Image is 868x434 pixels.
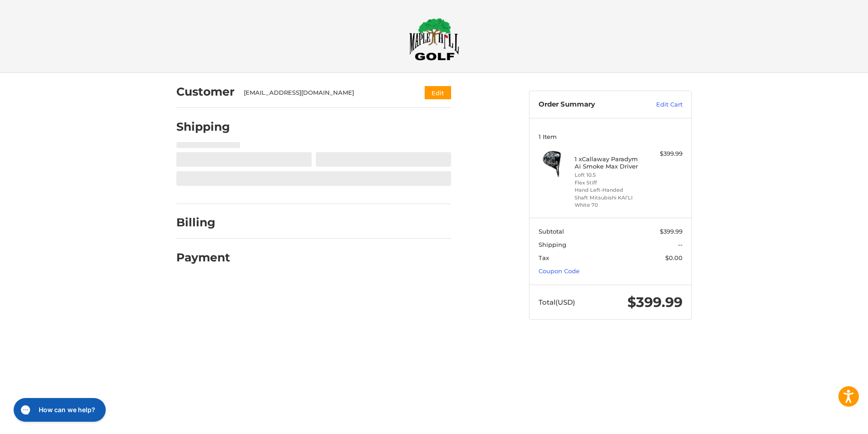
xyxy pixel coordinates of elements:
[660,228,683,235] span: $399.99
[539,298,575,306] span: Total (USD)
[539,100,637,109] h3: Order Summary
[176,215,230,230] h2: Billing
[176,120,230,134] h2: Shipping
[647,149,683,158] div: $399.99
[575,179,644,187] li: Flex Stiff
[539,228,564,235] span: Subtotal
[575,155,644,170] h4: 1 x Callaway Paradym Ai Smoke Max Driver
[9,395,108,425] iframe: Gorgias live chat messenger
[539,241,566,248] span: Shipping
[627,294,683,311] span: $399.99
[176,250,230,265] h2: Payment
[244,88,407,97] div: [EMAIL_ADDRESS][DOMAIN_NAME]
[539,133,683,140] h3: 1 Item
[539,267,580,275] a: Coupon Code
[575,186,644,194] li: Hand Left-Handed
[575,194,644,209] li: Shaft Mitsubishi KAI’LI White 70
[409,18,459,61] img: Maple Hill Golf
[539,254,549,261] span: Tax
[176,85,235,99] h2: Customer
[575,171,644,179] li: Loft 10.5
[678,241,683,248] span: --
[637,100,683,109] a: Edit Cart
[425,86,451,99] button: Edit
[665,254,683,261] span: $0.00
